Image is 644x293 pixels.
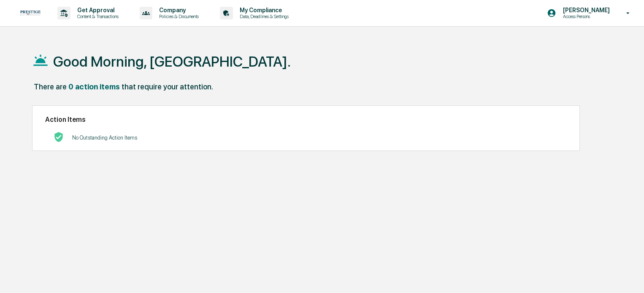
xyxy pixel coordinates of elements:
p: Get Approval [70,7,123,13]
p: My Compliance [233,7,293,13]
p: Policies & Documents [152,13,203,19]
h2: Action Items [45,116,567,124]
img: logo [20,11,41,16]
div: that require your attention. [122,82,213,91]
div: There are [34,82,67,91]
p: Access Persons [556,13,614,19]
p: Content & Transactions [70,13,123,19]
p: Data, Deadlines & Settings [233,13,293,19]
p: [PERSON_NAME] [556,7,614,13]
img: No Actions logo [54,132,64,142]
h1: Good Morning, [GEOGRAPHIC_DATA]. [53,53,291,70]
div: 0 action items [68,82,120,91]
p: No Outstanding Action Items [72,134,137,141]
p: Company [152,7,203,13]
